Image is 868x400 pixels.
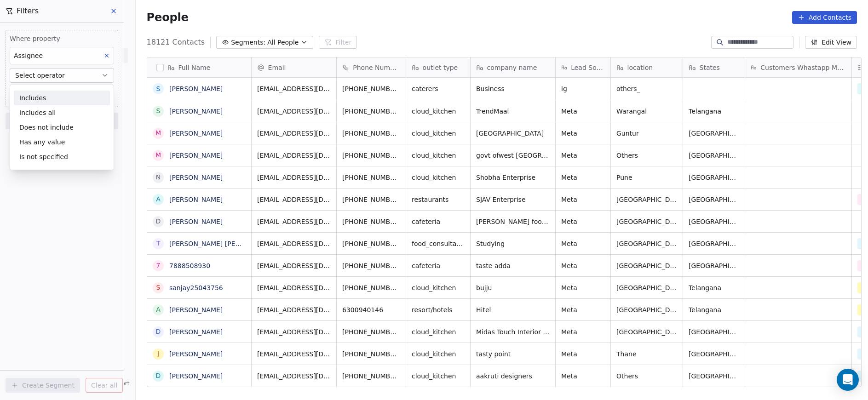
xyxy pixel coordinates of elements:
[342,261,400,270] span: [PHONE_NUMBER]
[476,349,550,359] span: tasty point
[689,371,739,381] span: [GEOGRAPHIC_DATA]
[156,106,160,116] div: S
[412,261,465,270] span: cafeteria
[257,261,331,270] span: [EMAIL_ADDRESS][DOMAIN_NAME]
[561,327,605,337] span: Meta
[700,63,720,72] span: States
[561,129,605,138] span: Meta
[155,172,160,182] div: N
[412,151,465,160] span: cloud_kitchen
[476,84,550,93] span: Business
[561,283,605,292] span: Meta
[476,283,550,292] span: bujju
[760,63,845,72] span: Customers Whastapp Message
[14,105,110,120] div: Includes all
[257,84,331,93] span: [EMAIL_ADDRESS][DOMAIN_NAME]
[78,380,129,387] a: Help & Support
[257,371,331,381] span: [EMAIL_ADDRESS][DOMAIN_NAME]
[155,371,161,381] div: D
[689,129,739,138] span: [GEOGRAPHIC_DATA]
[412,349,465,359] span: cloud_kitchen
[156,283,160,292] div: s
[342,151,400,160] span: [PHONE_NUMBER]
[155,128,161,138] div: M
[267,38,299,47] span: All People
[412,283,465,292] span: cloud_kitchen
[837,369,859,391] div: Open Intercom Messenger
[616,283,677,292] span: [GEOGRAPHIC_DATA]
[155,150,161,160] div: m
[257,195,331,204] span: [EMAIL_ADDRESS][DOMAIN_NAME]
[178,63,211,72] span: Full Name
[689,349,739,359] span: [GEOGRAPHIC_DATA]
[231,38,265,47] span: Segments:
[611,57,683,77] div: location
[476,129,550,138] span: [GEOGRAPHIC_DATA]
[169,85,223,92] a: [PERSON_NAME]
[412,371,465,381] span: cloud_kitchen
[561,217,605,226] span: Meta
[412,84,465,93] span: caterers
[561,107,605,116] span: Meta
[412,327,465,337] span: cloud_kitchen
[169,174,223,181] a: [PERSON_NAME]
[792,11,857,24] button: Add Contacts
[476,261,550,270] span: taste adda
[412,305,465,314] span: resort/hotels
[342,217,400,226] span: [PHONE_NUMBER]
[561,195,605,204] span: Meta
[412,173,465,182] span: cloud_kitchen
[476,195,550,204] span: SJAV Enterprise
[342,84,400,93] span: [PHONE_NUMBER]
[476,371,550,381] span: aakruti designers
[14,149,110,164] div: Is not specified
[14,91,110,105] div: Includes
[14,135,110,149] div: Has any value
[689,239,739,248] span: [GEOGRAPHIC_DATA]
[476,239,550,248] span: Studying
[616,371,677,381] span: Others
[689,217,739,226] span: [GEOGRAPHIC_DATA]
[689,305,739,314] span: Telangana
[342,173,400,182] span: [PHONE_NUMBER]
[342,129,400,138] span: [PHONE_NUMBER]
[616,151,677,160] span: Others
[252,57,336,77] div: Email
[412,217,465,226] span: cafeteria
[169,108,223,115] a: [PERSON_NAME]
[342,195,400,204] span: [PHONE_NUMBER]
[476,217,550,226] span: [PERSON_NAME] food corner
[147,37,205,48] span: 18121 Contacts
[805,36,857,49] button: Edit View
[689,283,739,292] span: Telangana
[257,239,331,248] span: [EMAIL_ADDRESS][DOMAIN_NAME]
[561,173,605,182] span: Meta
[689,327,739,337] span: [GEOGRAPHIC_DATA]
[157,349,159,359] div: J
[342,371,400,381] span: [PHONE_NUMBER]
[476,107,550,116] span: TrendMaal
[561,239,605,248] span: Meta
[169,372,223,380] a: [PERSON_NAME]
[169,262,210,269] a: 7888508930
[556,57,610,77] div: Lead Source
[169,130,223,137] a: [PERSON_NAME]
[257,173,331,182] span: [EMAIL_ADDRESS][DOMAIN_NAME]
[476,305,550,314] span: Hitel
[616,195,677,204] span: [GEOGRAPHIC_DATA]
[257,283,331,292] span: [EMAIL_ADDRESS][DOMAIN_NAME]
[257,305,331,314] span: [EMAIL_ADDRESS][DOMAIN_NAME]
[689,107,739,116] span: Telangana
[412,129,465,138] span: cloud_kitchen
[156,84,160,94] div: S
[476,151,550,160] span: govt ofwest [GEOGRAPHIC_DATA]
[156,261,160,270] div: 7
[169,284,223,291] a: sanjay25043756
[476,327,550,337] span: Midas Touch Interior Pvt Ltd
[561,371,605,381] span: Meta
[169,240,278,247] a: [PERSON_NAME] [PERSON_NAME]
[155,217,161,226] div: D
[342,239,400,248] span: [PHONE_NUMBER]
[169,350,223,358] a: [PERSON_NAME]
[412,195,465,204] span: restaurants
